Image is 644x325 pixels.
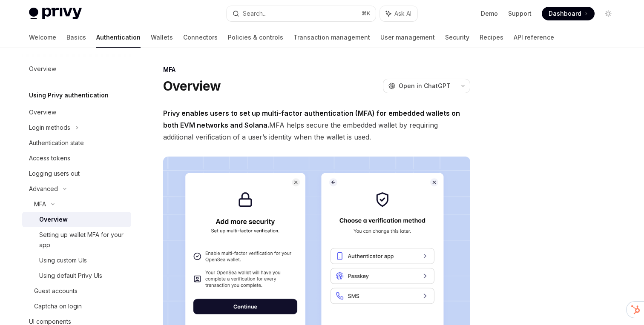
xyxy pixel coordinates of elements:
span: Ask AI [394,9,411,18]
a: Overview [22,212,131,227]
a: Overview [22,105,131,120]
div: Search... [243,9,267,19]
button: Open in ChatGPT [383,79,456,93]
a: User management [380,27,435,48]
a: Welcome [29,27,56,48]
button: Toggle dark mode [601,7,615,20]
div: Captcha on login [34,301,82,311]
div: Authentication state [29,138,84,148]
a: Demo [481,9,498,18]
span: MFA helps secure the embedded wallet by requiring additional verification of a user’s identity wh... [163,107,470,143]
a: Setting up wallet MFA for your app [22,227,131,253]
a: Overview [22,61,131,77]
img: light logo [29,8,82,20]
a: Logging users out [22,166,131,181]
div: Setting up wallet MFA for your app [39,230,126,250]
a: Using default Privy UIs [22,268,131,283]
div: Using custom UIs [39,255,87,265]
div: Login methods [29,123,70,133]
a: API reference [514,27,554,48]
a: Policies & controls [228,27,283,48]
a: Using custom UIs [22,253,131,268]
a: Wallets [151,27,173,48]
h5: Using Privy authentication [29,90,109,100]
div: MFA [163,66,470,74]
a: Support [508,9,532,18]
span: Dashboard [549,9,581,18]
a: Security [445,27,469,48]
a: Dashboard [542,7,595,20]
a: Captcha on login [22,299,131,314]
div: MFA [34,199,46,209]
div: Using default Privy UIs [39,271,102,281]
button: Search...⌘K [227,6,376,21]
div: Logging users out [29,168,80,179]
strong: Privy enables users to set up multi-factor authentication (MFA) for embedded wallets on both EVM ... [163,109,460,129]
div: Overview [29,64,56,74]
a: Authentication [96,27,141,48]
a: Recipes [480,27,503,48]
a: Connectors [183,27,218,48]
span: Open in ChatGPT [399,82,451,90]
div: Advanced [29,184,58,194]
span: ⌘ K [362,10,371,17]
div: Overview [39,214,68,225]
a: Guest accounts [22,283,131,299]
a: Authentication state [22,135,131,151]
a: Transaction management [293,27,370,48]
h1: Overview [163,78,221,94]
a: Basics [66,27,86,48]
div: Access tokens [29,153,70,163]
div: Overview [29,107,56,117]
div: Guest accounts [34,286,78,296]
button: Ask AI [380,6,417,21]
a: Access tokens [22,151,131,166]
